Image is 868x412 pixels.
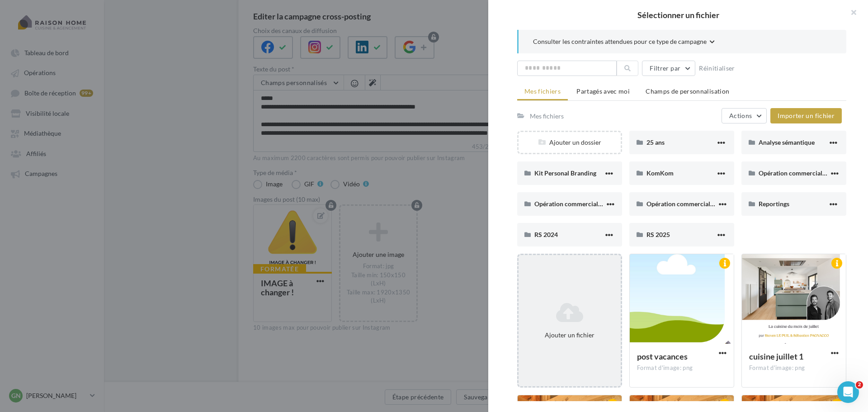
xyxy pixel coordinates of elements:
span: Consulter les contraintes attendues pour ce type de campagne [533,37,707,46]
div: Ajouter un dossier [519,138,621,147]
span: Actions [729,112,752,119]
button: Actions [722,108,767,123]
span: Opération commerciale Septembre 2024 [646,200,761,208]
div: Mes fichiers [530,112,564,120]
div: Format d'image: png [637,364,726,372]
span: Partagés avec moi [576,87,630,95]
span: Kit Personal Branding [534,169,596,177]
span: RS 2024 [534,231,558,238]
iframe: Intercom live chat [837,381,859,403]
h2: Sélectionner un fichier [503,11,854,19]
span: Importer un fichier [778,112,835,119]
div: Ajouter un fichier [522,331,617,339]
span: 25 ans [646,138,665,146]
span: KomKom [646,169,674,177]
button: Réinitialiser [695,63,739,74]
button: Importer un fichier [770,108,842,123]
button: Consulter les contraintes attendues pour ce type de campagne [533,37,715,48]
span: Analyse sémantique [759,138,815,146]
span: post vacances [637,351,688,361]
span: Champs de personnalisation [646,87,729,95]
span: Opération commerciale octobre [759,169,849,177]
span: Opération commerciale rentrée 2024 [534,200,639,208]
span: 2 [856,381,863,388]
span: RS 2025 [646,231,670,238]
span: Mes fichiers [524,87,561,95]
span: Reportings [759,200,789,208]
span: cuisine juillet 1 [749,351,803,361]
div: Format d'image: png [749,364,839,372]
button: Filtrer par [642,61,695,76]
